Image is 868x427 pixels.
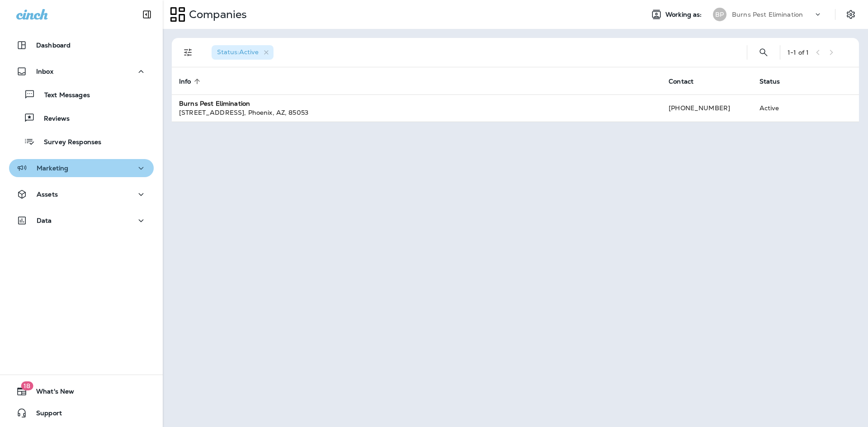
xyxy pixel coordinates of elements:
span: Contact [669,77,705,85]
td: [PHONE_NUMBER] [661,94,752,122]
button: Filters [179,43,197,61]
p: Burns Pest Elimination [732,11,803,18]
span: Status : Active [217,48,259,56]
button: Search Companies [755,43,773,61]
button: Dashboard [9,36,154,54]
p: Assets [37,191,58,198]
p: Data [37,217,52,224]
span: 18 [21,381,33,390]
button: Reviews [9,108,154,127]
span: Status [759,77,792,85]
p: Text Messages [35,91,90,100]
span: Contact [669,78,693,85]
p: Companies [185,8,247,21]
button: Text Messages [9,85,154,104]
span: Support [27,409,62,420]
p: Marketing [37,164,68,172]
p: Reviews [35,115,70,123]
div: Status:Active [212,45,274,60]
button: Data [9,211,154,230]
span: Info [179,77,203,85]
button: Marketing [9,159,154,177]
p: Dashboard [36,42,71,49]
button: Support [9,404,154,422]
button: Collapse Sidebar [134,5,160,23]
button: Settings [843,6,859,23]
p: Survey Responses [35,138,101,147]
td: Active [752,94,810,122]
span: What's New [27,388,74,399]
p: Inbox [36,68,53,75]
div: BP [713,8,726,21]
div: 1 - 1 of 1 [788,49,809,56]
div: [STREET_ADDRESS] , Phoenix , AZ , 85053 [179,108,654,117]
button: Survey Responses [9,132,154,151]
strong: Burns Pest Elimination [179,99,250,108]
span: Status [759,78,780,85]
button: Inbox [9,62,154,80]
span: Info [179,78,191,85]
button: 18What's New [9,382,154,400]
span: Working as: [665,11,704,19]
button: Assets [9,185,154,203]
